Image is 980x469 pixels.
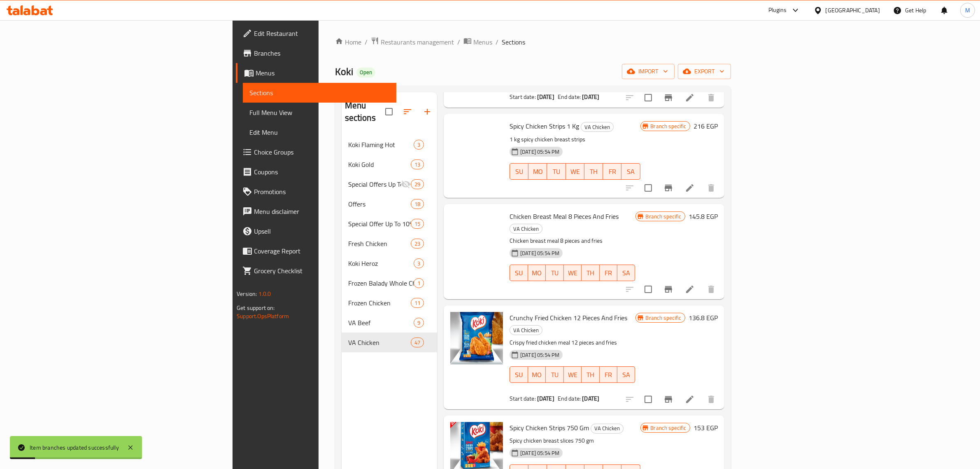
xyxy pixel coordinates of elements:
span: Select to update [640,281,657,298]
span: MO [532,166,544,178]
span: SA [621,369,632,381]
span: Start date: [510,393,536,404]
div: Special Offer Up To 10% Off15 [342,214,438,234]
button: TU [546,366,563,383]
span: Branch specific [642,314,685,322]
div: items [411,199,424,209]
a: Coupons [236,162,396,182]
span: TU [549,369,560,381]
div: Item branches updated successfully [30,443,119,452]
div: items [414,140,424,150]
span: TU [549,267,560,279]
button: delete [701,178,721,198]
div: items [411,159,424,169]
span: SU [513,369,524,381]
a: Menus [236,63,396,83]
span: VA Chicken [510,224,542,234]
span: Coupons [254,167,390,177]
button: SU [510,265,528,281]
span: MO [531,267,542,279]
span: 29 [411,181,424,188]
span: Menus [256,68,390,78]
span: Special Offers Up To 25% [348,179,401,189]
a: Edit Restaurant [236,23,396,43]
span: Promotions [254,187,390,197]
button: SU [510,163,528,180]
span: Upsell [254,226,390,236]
span: Spicy Chicken Strips 750 Gm [510,422,589,434]
span: Koki Heroz [348,258,414,268]
span: Start date: [510,91,536,102]
button: Branch-specific-item [659,389,678,409]
button: Branch-specific-item [659,279,678,299]
button: MO [528,163,547,180]
a: Full Menu View [243,103,396,122]
span: 15 [411,220,424,228]
span: 11 [411,299,424,307]
a: Edit menu item [685,394,695,404]
span: 3 [414,141,424,149]
a: Upsell [236,221,396,241]
span: Grocery Checklist [254,266,390,276]
a: Promotions [236,182,396,202]
span: Fresh Chicken [348,239,411,249]
span: Menu disclaimer [254,206,390,216]
span: Frozen Chicken [348,298,411,308]
nav: Menu sections [342,131,438,356]
span: WE [567,369,578,381]
span: FR [606,166,618,178]
span: SA [625,166,637,178]
button: TH [582,366,599,383]
div: Offers18 [342,194,438,214]
a: Coverage Report [236,241,396,261]
span: SU [513,166,525,178]
span: Edit Menu [249,127,390,137]
span: Select all sections [380,103,398,120]
span: Select to update [640,89,657,106]
button: delete [701,389,721,409]
a: Branches [236,43,396,63]
span: export [684,66,724,77]
button: delete [701,279,721,299]
span: Coverage Report [254,246,390,256]
span: End date: [558,393,581,404]
span: [DATE] 05:54 PM [517,449,563,457]
button: MO [528,265,546,281]
b: [DATE] [582,393,599,404]
div: Offers [348,199,411,209]
button: WE [564,366,582,383]
a: Grocery Checklist [236,261,396,281]
button: Branch-specific-item [659,178,678,198]
span: Branch specific [642,213,685,220]
p: Crispy fried chicken meal 12 pieces and fries [510,338,635,348]
li: / [496,37,498,47]
span: Spicy Chicken Strips 1 Kg [510,120,579,132]
nav: breadcrumb [335,37,731,47]
div: VA Chicken [581,122,614,132]
span: End date: [558,91,581,102]
button: TH [584,163,603,180]
span: Branch specific [647,424,690,432]
span: 13 [411,161,424,169]
span: [DATE] 05:54 PM [517,351,563,359]
span: TH [588,166,600,178]
button: FR [603,163,622,180]
a: Edit menu item [685,93,695,103]
a: Menu disclaimer [236,202,396,221]
span: FR [603,267,614,279]
span: [DATE] 05:54 PM [517,148,563,156]
h6: 145.8 EGP [689,211,718,222]
span: TH [585,267,596,279]
span: Restaurants management [381,37,454,47]
div: Special Offers Up To 25%29 [342,174,438,194]
a: Sections [243,83,396,103]
div: Special Offer Up To 10% Off [348,219,411,229]
div: VA Chicken47 [342,333,438,352]
button: WE [566,163,584,180]
div: Koki Gold13 [342,155,438,174]
div: items [414,278,424,288]
span: TH [585,369,596,381]
span: Select to update [640,179,657,197]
